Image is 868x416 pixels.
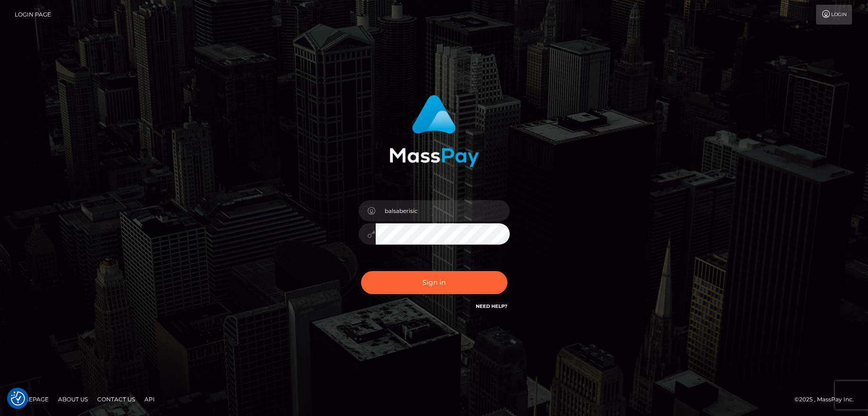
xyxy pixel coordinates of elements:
div: © 2025 , MassPay Inc. [794,394,861,405]
a: Login Page [15,5,51,25]
a: Need Help? [476,303,507,309]
a: Homepage [10,392,52,407]
a: About Us [54,392,92,407]
img: MassPay Login [389,95,479,167]
img: Revisit consent button [11,391,25,406]
input: Username... [376,200,510,221]
a: Contact Us [93,392,139,407]
a: API [141,392,159,407]
button: Sign in [361,271,507,294]
a: Login [816,5,852,25]
button: Consent Preferences [11,391,25,406]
